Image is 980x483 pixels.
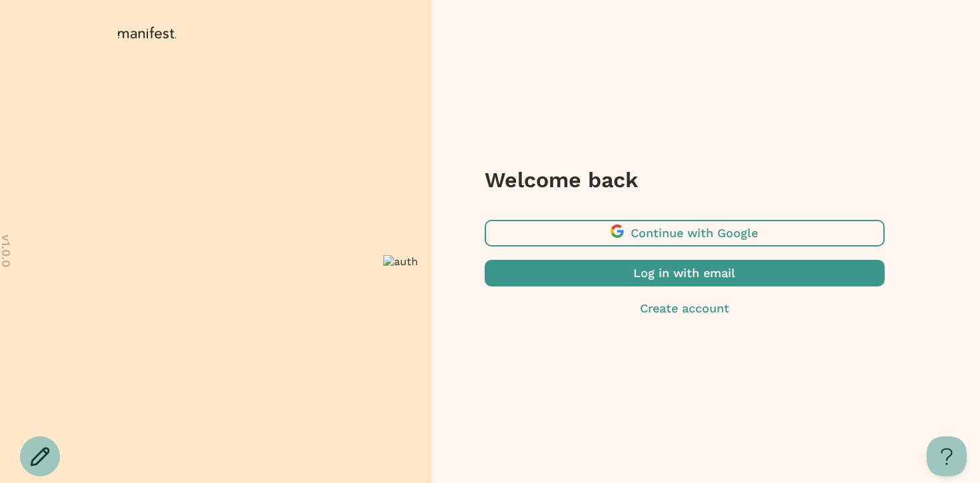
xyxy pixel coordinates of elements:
img: auth [383,255,418,268]
iframe: Toggle Customer Support [927,436,967,476]
button: Continue with Google [485,220,885,246]
button: Log in with email [485,260,885,286]
h3: Welcome back [485,167,885,193]
button: Create account [485,300,885,317]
